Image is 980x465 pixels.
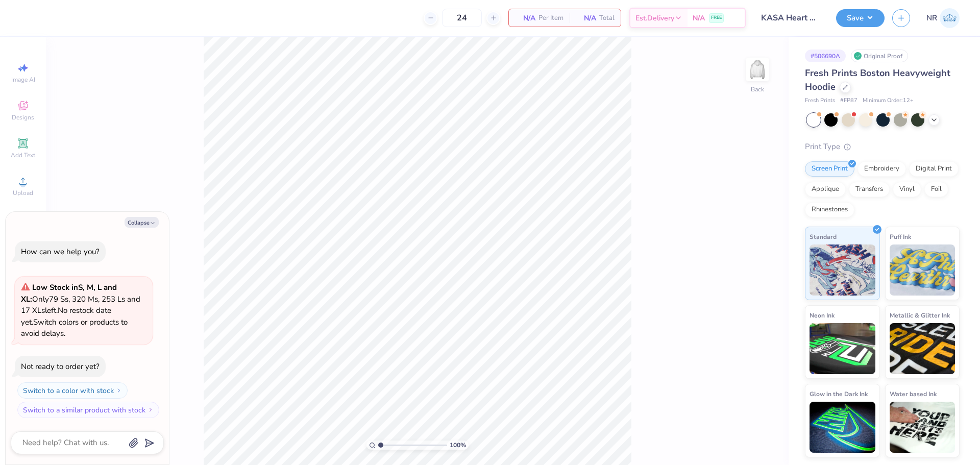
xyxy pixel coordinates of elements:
span: Only 79 Ss, 320 Ms, 253 Ls and 17 XLs left. Switch colors or products to avoid delays. [21,282,140,338]
span: Water based Ink [890,388,937,399]
a: NR [926,8,960,28]
span: Total [599,13,615,23]
img: Puff Ink [890,244,955,296]
span: N/A [693,13,705,23]
img: Metallic & Glitter Ink [890,323,955,374]
span: # FP87 [840,96,857,105]
span: Per Item [538,13,563,23]
img: Switch to a color with stock [116,387,122,394]
div: Print Type [805,141,960,153]
div: # 506690A [805,50,846,62]
div: Back [751,85,764,94]
img: Water based Ink [890,402,955,453]
div: Foil [924,182,948,197]
span: Standard [810,231,837,242]
div: Screen Print [805,161,854,177]
span: Fresh Prints Boston Heavyweight Hoodie [805,67,950,93]
button: Switch to a similar product with stock [17,402,159,418]
span: Glow in the Dark Ink [810,388,868,399]
img: Glow in the Dark Ink [810,402,875,453]
div: Not ready to order yet? [21,361,100,372]
span: N/A [515,13,535,23]
img: Back [747,59,768,80]
input: – – [442,9,482,27]
strong: Low Stock in S, M, L and XL : [21,282,117,304]
input: Untitled Design [753,8,828,28]
div: Rhinestones [805,202,854,217]
div: Applique [805,182,846,197]
div: Vinyl [893,182,921,197]
span: FREE [711,14,722,21]
span: Metallic & Glitter Ink [890,310,950,321]
div: Original Proof [851,50,908,62]
img: Switch to a similar product with stock [148,407,154,413]
span: Upload [13,189,33,197]
img: Standard [810,244,875,296]
button: Switch to a color with stock [17,382,128,399]
button: Collapse [125,217,159,228]
div: Digital Print [909,161,959,177]
span: Puff Ink [890,231,911,242]
div: Transfers [849,182,890,197]
span: Designs [12,113,34,121]
img: Neon Ink [810,323,875,374]
img: Niki Roselle Tendencia [940,8,960,28]
button: Save [836,9,885,27]
span: NR [926,12,937,24]
span: Est. Delivery [635,13,674,23]
span: N/A [576,13,596,23]
span: 100 % [450,440,466,450]
span: No restock date yet. [21,305,111,327]
div: Embroidery [857,161,906,177]
span: Add Text [11,151,35,159]
span: Image AI [11,76,35,84]
span: Fresh Prints [805,96,835,105]
div: How can we help you? [21,247,100,257]
span: Neon Ink [810,310,835,321]
span: Minimum Order: 12 + [863,96,914,105]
